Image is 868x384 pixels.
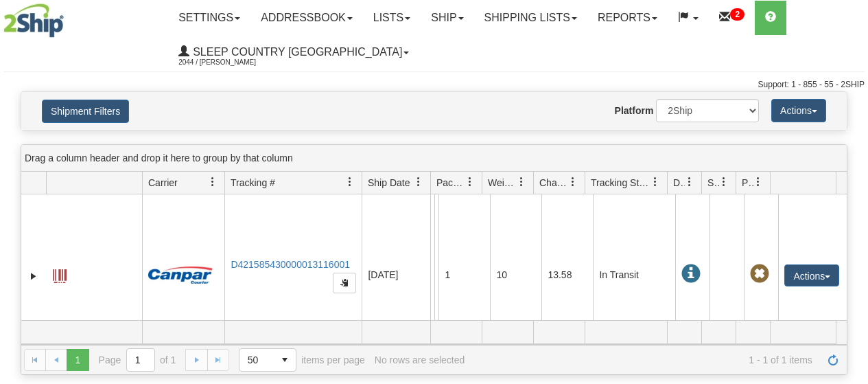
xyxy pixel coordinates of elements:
a: 2 [709,1,755,35]
span: Sleep Country [GEOGRAPHIC_DATA] [189,46,402,58]
a: Delivery Status filter column settings [678,170,701,194]
td: In Transit [593,194,675,356]
a: Shipping lists [474,1,587,35]
img: 14 - Canpar [148,267,213,284]
div: Support: 1 - 855 - 55 - 2SHIP [3,79,865,91]
img: logo2044.jpg [3,3,64,38]
div: No rows are selected [375,354,465,365]
a: Tracking # filter column settings [338,170,362,194]
a: Pickup Status filter column settings [747,170,770,194]
a: Charge filter column settings [561,170,585,194]
sup: 2 [730,8,744,21]
a: Ship Date filter column settings [407,170,430,194]
td: Sleep Country [GEOGRAPHIC_DATA] Shipping department [GEOGRAPHIC_DATA] [GEOGRAPHIC_DATA] [GEOGRAPH... [430,194,434,356]
label: Platform [615,104,654,117]
a: Tracking Status filter column settings [644,170,667,194]
span: Carrier [148,176,178,190]
span: Pickup Not Assigned [750,264,769,284]
input: Page 1 [127,349,154,371]
span: Packages [436,176,465,190]
span: items per page [239,348,365,372]
a: Settings [168,1,250,35]
span: Page of 1 [99,348,176,372]
a: Addressbook [250,1,363,35]
a: Ship [421,1,473,35]
a: Shipment Issues filter column settings [712,170,736,194]
a: Sleep Country [GEOGRAPHIC_DATA] 2044 / [PERSON_NAME] [168,35,419,69]
a: Label [53,263,67,285]
a: Refresh [822,349,844,371]
span: 2044 / [PERSON_NAME] [178,56,281,69]
span: Page sizes drop down [239,348,296,372]
span: Delivery Status [673,176,685,190]
span: 1 - 1 of 1 items [474,354,812,365]
td: [DATE] [362,194,430,356]
a: Packages filter column settings [458,170,482,194]
span: select [274,349,296,371]
td: [PERSON_NAME] [PERSON_NAME] CA AB CALGARY T2T 1K8 [434,194,438,356]
td: 1 [438,194,490,356]
span: Tracking Status [591,176,650,190]
button: Actions [771,99,826,122]
span: Shipment Issues [707,176,719,190]
a: Carrier filter column settings [201,170,224,194]
span: Weight [488,176,517,190]
a: Weight filter column settings [510,170,533,194]
span: Charge [539,176,568,190]
button: Shipment Filters [42,100,129,123]
span: Pickup Status [742,176,753,190]
a: Reports [587,1,668,35]
span: 50 [248,353,266,367]
iframe: chat widget [836,122,867,262]
a: D421585430000013116001 [231,259,350,270]
button: Copy to clipboard [333,273,356,293]
span: Page 1 [67,349,89,371]
span: Tracking # [231,176,275,190]
div: grid grouping header [21,145,847,172]
button: Actions [784,264,839,286]
a: Lists [363,1,421,35]
td: 10 [490,194,541,356]
span: Ship Date [368,176,410,190]
a: Expand [27,269,40,283]
span: In Transit [681,264,701,284]
td: 13.58 [541,194,593,356]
